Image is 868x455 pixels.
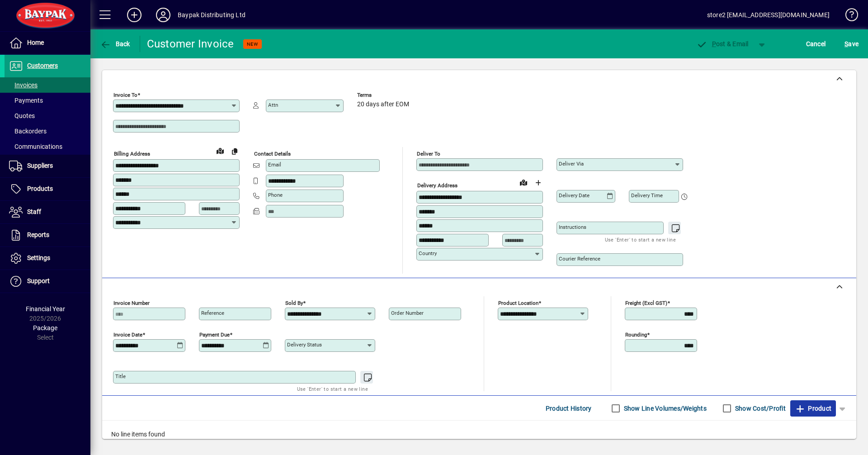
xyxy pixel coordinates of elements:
[417,151,440,157] mat-label: Deliver To
[631,192,663,199] mat-label: Delivery time
[27,231,49,238] span: Reports
[692,36,753,52] button: Post & Email
[285,300,303,306] mat-label: Sold by
[113,300,150,306] mat-label: Invoice number
[247,41,258,47] span: NEW
[5,224,90,246] a: Reports
[357,92,411,98] span: Terms
[115,373,126,379] mat-label: Title
[26,305,65,313] span: Financial Year
[27,62,58,69] span: Customers
[5,139,90,154] a: Communications
[5,108,90,123] a: Quotes
[531,175,545,190] button: Choose address
[844,40,848,47] span: S
[5,93,90,108] a: Payments
[102,421,856,448] div: No line items found
[178,8,245,22] div: Baypak Distributing Ltd
[113,92,137,98] mat-label: Invoice To
[227,144,242,158] button: Copy to Delivery address
[268,102,278,108] mat-label: Attn
[839,2,857,31] a: Knowledge Base
[391,310,424,316] mat-label: Order number
[5,123,90,139] a: Backorders
[733,404,786,413] label: Show Cost/Profit
[5,201,90,223] a: Staff
[100,40,130,47] span: Back
[795,401,831,416] span: Product
[625,300,667,306] mat-label: Freight (excl GST)
[27,162,53,169] span: Suppliers
[9,112,35,119] span: Quotes
[842,36,861,52] button: Save
[9,81,38,89] span: Invoices
[559,192,590,199] mat-label: Delivery date
[559,161,584,167] mat-label: Deliver via
[712,40,716,47] span: P
[27,185,53,192] span: Products
[357,101,409,108] span: 20 days after EOM
[147,37,234,51] div: Customer Invoice
[27,277,50,284] span: Support
[33,324,57,332] span: Package
[27,254,50,261] span: Settings
[844,37,859,51] span: ave
[546,401,592,416] span: Product History
[806,37,826,51] span: Cancel
[542,400,595,417] button: Product History
[790,400,836,417] button: Product
[120,7,149,23] button: Add
[27,39,44,46] span: Home
[5,247,90,270] a: Settings
[213,143,227,158] a: View on map
[559,256,600,262] mat-label: Courier Reference
[5,178,90,200] a: Products
[9,97,43,104] span: Payments
[5,77,90,93] a: Invoices
[516,175,531,190] a: View on map
[559,224,586,230] mat-label: Instructions
[27,208,41,215] span: Staff
[625,332,647,338] mat-label: Rounding
[5,32,90,54] a: Home
[149,7,178,23] button: Profile
[9,143,62,150] span: Communications
[201,310,224,316] mat-label: Reference
[98,36,132,52] button: Back
[804,36,828,52] button: Cancel
[622,404,707,413] label: Show Line Volumes/Weights
[199,332,230,338] mat-label: Payment due
[268,192,283,198] mat-label: Phone
[268,161,281,168] mat-label: Email
[498,300,538,306] mat-label: Product location
[113,332,142,338] mat-label: Invoice date
[605,234,676,245] mat-hint: Use 'Enter' to start a new line
[9,128,47,135] span: Backorders
[90,36,140,52] app-page-header-button: Back
[419,250,437,256] mat-label: Country
[287,341,322,348] mat-label: Delivery status
[707,8,830,22] div: store2 [EMAIL_ADDRESS][DOMAIN_NAME]
[5,155,90,177] a: Suppliers
[297,384,368,394] mat-hint: Use 'Enter' to start a new line
[5,270,90,293] a: Support
[696,40,749,47] span: ost & Email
